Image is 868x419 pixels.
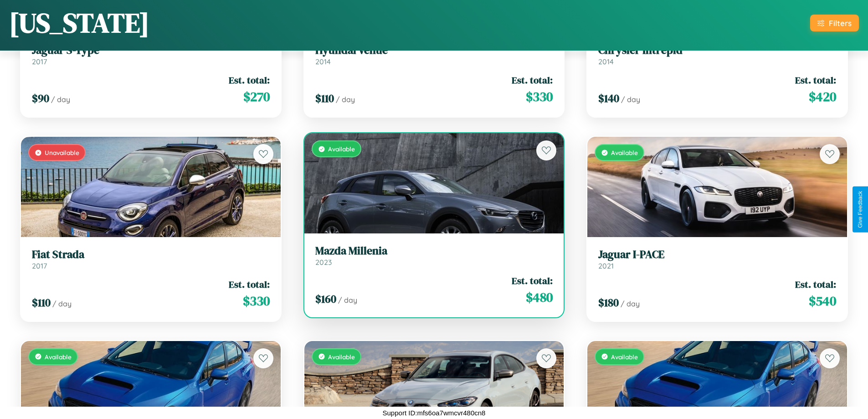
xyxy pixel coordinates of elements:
span: $ 110 [32,295,51,310]
button: Filters [810,15,859,31]
span: / day [336,95,355,104]
span: Est. total: [795,73,836,87]
p: Support ID: mfs6oa7wmcvr480cn8 [383,407,486,419]
h3: Fiat Strada [32,248,270,261]
span: Est. total: [795,278,836,291]
span: $ 420 [809,88,836,106]
h3: Chrysler Intrepid [598,44,836,57]
a: Chrysler Intrepid2014 [598,44,836,66]
a: Fiat Strada2017 [32,248,270,270]
span: 2023 [315,258,332,267]
span: 2017 [32,261,47,270]
span: $ 140 [598,91,619,106]
div: Give Feedback [857,191,863,228]
span: Est. total: [512,73,553,87]
a: Jaguar S-Type2017 [32,44,270,66]
span: Est. total: [512,274,553,287]
span: Unavailable [45,149,79,156]
span: 2017 [32,57,47,66]
h3: Mazda Millenia [315,244,553,258]
h3: Hyundai Venue [315,44,553,57]
h3: Jaguar S-Type [32,44,270,57]
span: Est. total: [229,278,270,291]
span: 2014 [598,57,614,66]
span: / day [52,299,72,308]
a: Hyundai Venue2014 [315,44,553,66]
span: $ 480 [526,288,553,306]
a: Jaguar I-PACE2021 [598,248,836,270]
h1: [US_STATE] [9,4,149,41]
span: / day [51,95,70,104]
span: 2021 [598,261,614,270]
span: $ 90 [32,91,49,106]
span: $ 110 [315,91,334,106]
span: $ 270 [243,88,270,106]
span: / day [621,299,640,308]
span: 2014 [315,57,331,66]
span: Est. total: [229,73,270,87]
h3: Jaguar I-PACE [598,248,836,261]
span: $ 330 [526,88,553,106]
span: $ 540 [809,292,836,310]
span: Available [611,353,638,361]
span: / day [621,95,640,104]
span: / day [338,295,357,305]
span: $ 160 [315,291,336,306]
span: Available [611,149,638,156]
span: Available [45,353,72,361]
span: $ 180 [598,295,619,310]
div: Filters [829,18,852,28]
a: Mazda Millenia2023 [315,244,553,267]
span: $ 330 [243,292,270,310]
span: Available [328,353,355,361]
span: Available [328,145,355,153]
